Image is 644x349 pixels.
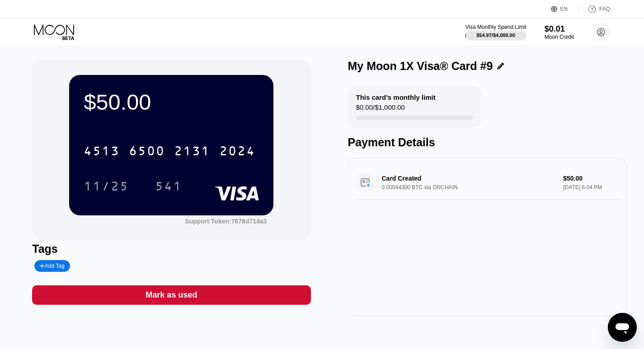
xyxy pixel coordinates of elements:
div: 11/25 [77,175,136,197]
div: 4513650021312024 [78,140,261,162]
div: $50.00 [84,89,259,115]
div: Moon Credit [545,34,574,40]
div: 4513 [84,145,120,159]
div: Mark as used [32,285,310,305]
div: Tags [32,242,310,256]
div: 2131 [174,145,210,159]
div: Add Tag [40,263,64,269]
div: FAQ [578,5,610,14]
div: $0.00 / $1,000.00 [356,103,405,116]
div: Add Tag [34,260,70,272]
div: EN [551,5,578,14]
div: My Moon 1X Visa® Card #9 [348,60,493,73]
div: FAQ [599,6,610,12]
div: Visa Monthly Spend Limit [465,24,526,30]
div: 6500 [129,145,165,159]
div: $54.97 / $4,000.00 [476,33,515,38]
div: EN [560,6,568,12]
div: $0.01 [545,24,574,34]
div: 541 [155,180,182,195]
div: Visa Monthly Spend Limit$54.97/$4,000.00 [465,24,526,40]
div: Support Token:7678d714a3 [185,218,267,225]
div: Support Token: 7678d714a3 [185,218,267,225]
div: This card’s monthly limit [356,93,436,101]
div: Mark as used [146,290,197,300]
div: $0.01Moon Credit [545,24,574,40]
div: 541 [148,175,189,197]
div: 2024 [219,145,255,159]
div: Payment Details [348,136,626,149]
div: 11/25 [84,180,129,195]
iframe: Button to launch messaging window [608,313,637,342]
